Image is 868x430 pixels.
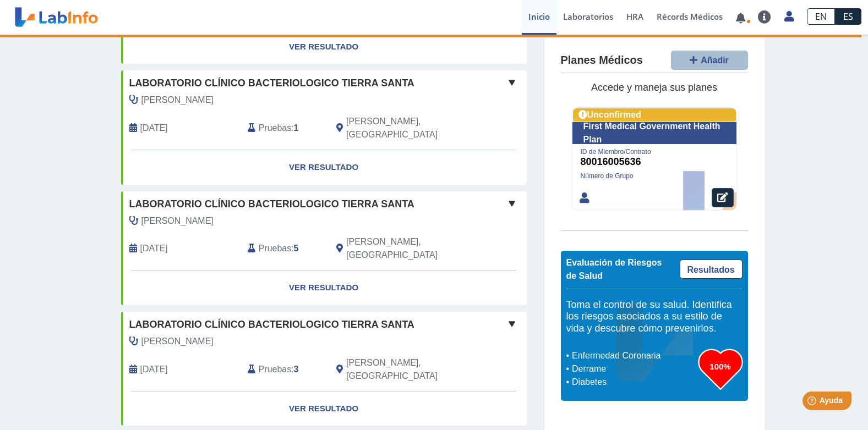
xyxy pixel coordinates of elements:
span: 2024-07-18 [140,122,168,135]
span: Añadir [701,56,729,65]
span: Villalba, PR [346,356,468,383]
span: Borrero De Carrero, Karla [141,214,214,228]
span: Pruebas [259,242,291,255]
span: Pruebas [259,122,291,135]
span: Borrero De Carrero, Karla [141,335,214,348]
b: 3 [294,365,299,374]
span: Laboratorio Clínico Bacteriologico Tierra Santa [129,76,414,91]
a: Ver Resultado [121,392,527,426]
li: Derrame [569,362,698,376]
span: 2024-07-03 [140,242,168,255]
h4: Planes Médicos [561,54,643,67]
div: : [239,115,328,141]
a: Ver Resultado [121,150,527,185]
a: Resultados [680,260,743,279]
span: Pruebas [259,363,291,376]
div: : [239,356,328,383]
a: Ver Resultado [121,271,527,305]
span: Villalba, PR [346,115,468,141]
span: Accede y maneja sus planes [591,82,717,93]
span: HRA [626,11,643,22]
span: Villalba, PR [346,235,468,262]
h5: Toma el control de su salud. Identifica los riesgos asociados a su estilo de vida y descubre cómo... [566,299,743,335]
span: Evaluación de Riesgos de Salud [566,258,662,280]
h3: 100% [698,360,743,373]
span: Laboratorio Clínico Bacteriologico Tierra Santa [129,197,414,212]
b: 1 [294,123,299,133]
span: Borrero De Carrero, Karla [141,93,214,107]
div: : [239,235,328,262]
li: Enfermedad Coronaria [569,349,698,362]
b: 5 [294,244,299,253]
iframe: Help widget launcher [770,387,856,418]
span: Laboratorio Clínico Bacteriologico Tierra Santa [129,317,414,332]
a: Ver Resultado [121,30,527,64]
span: 2024-05-13 [140,363,168,376]
button: Añadir [671,51,748,70]
li: Diabetes [569,376,698,389]
a: ES [835,8,861,25]
a: EN [807,8,835,25]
